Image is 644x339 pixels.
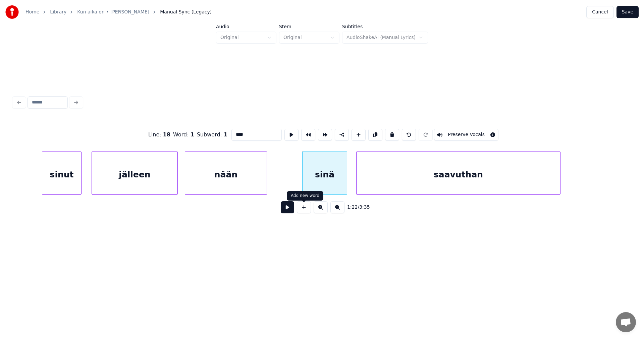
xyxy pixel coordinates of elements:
[216,24,276,29] label: Audio
[191,131,194,138] span: 1
[586,6,613,18] button: Cancel
[25,9,212,15] nav: breadcrumb
[5,5,19,19] img: youka
[342,24,428,29] label: Subtitles
[616,312,636,332] a: Avoin keskustelu
[279,24,339,29] label: Stem
[197,131,227,139] div: Subword :
[347,204,358,211] span: 1:22
[347,204,363,211] div: /
[224,131,227,138] span: 1
[160,9,212,15] span: Manual Sync (Legacy)
[359,204,370,211] span: 3:35
[173,131,194,139] div: Word :
[77,9,149,15] a: Kun aika on • [PERSON_NAME]
[25,9,39,15] a: Home
[434,129,498,141] button: Toggle
[50,9,66,15] a: Library
[616,6,639,18] button: Save
[163,131,170,138] span: 18
[148,131,170,139] div: Line :
[291,193,319,199] div: Add new word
